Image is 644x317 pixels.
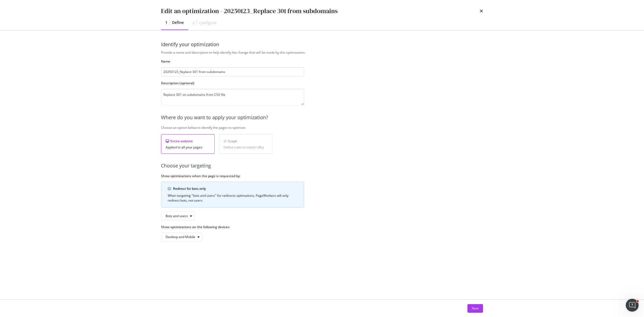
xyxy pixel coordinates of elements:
div: info banner [161,182,304,207]
div: Define [172,20,184,25]
div: Entire website [166,139,210,143]
div: Applied to all your pages [166,145,210,149]
div: Bots and users [166,214,188,218]
div: When targeting "bots and users" for redirects optimations, PageWorkers will only redirect bots, n... [168,193,297,203]
div: Next [472,306,479,311]
div: Where do you want to apply your optimization? [161,114,483,121]
input: Enter an optimization name to easily find it back [161,67,304,76]
div: 2 [192,20,195,25]
div: Define rules to match URLs [224,145,268,149]
div: Edit an optimization - 20250123_Replace 301 from subdomains [161,6,338,16]
div: Choose an option below to identify the pages to optimize. [161,125,483,130]
label: Show optimizations on the following devices: [161,225,304,229]
label: Description (optional) [161,81,304,85]
div: Provide a name and description to help identify the change that will be made by this optimization. [161,50,483,55]
div: Redirect for bots only [173,186,297,191]
div: times [480,6,483,16]
div: Desktop and Mobile [166,235,195,239]
iframe: Intercom live chat [626,299,639,312]
label: Show optimizations when the page is requested by: [161,174,304,178]
div: Configure [199,20,217,25]
div: 1 [165,20,167,25]
button: Desktop and Mobile [161,233,202,241]
div: Identify your optimization [161,41,483,48]
textarea: Replace 301 on subdomains from CSV file [161,89,304,105]
label: Name [161,59,304,64]
div: Choose your targeting [161,162,483,169]
div: Scope [224,139,268,143]
button: Next [467,304,483,313]
button: Bots and users [161,212,195,220]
